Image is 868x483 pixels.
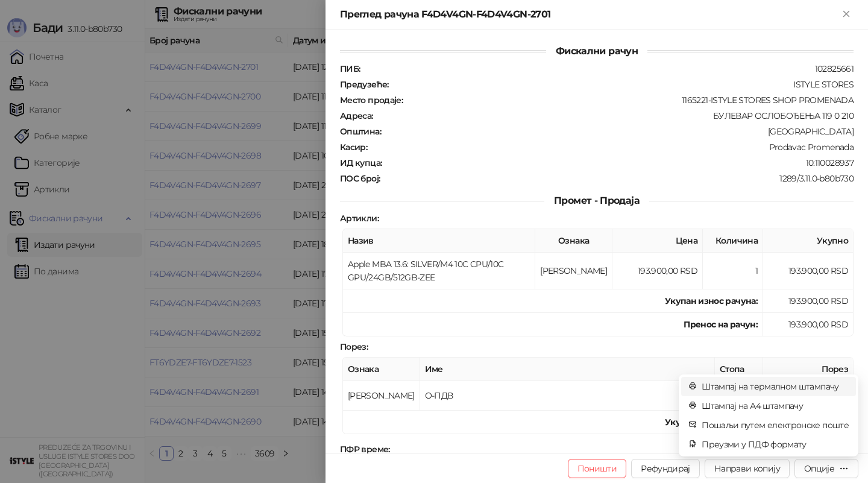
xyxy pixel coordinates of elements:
[568,459,627,478] button: Поништи
[404,95,855,106] div: 1165221-ISTYLE STORES SHOP PROMENADA
[390,79,855,90] div: ISTYLE STORES
[343,381,420,411] td: [PERSON_NAME]
[544,195,649,206] span: Промет - Продаја
[340,95,403,106] strong: Место продаје :
[374,110,855,121] div: БУЛЕВАР ОСЛОБОЂЕЊА 119 0 210
[702,380,849,393] span: Штампај на термалном штампачу
[340,126,381,137] strong: Општина :
[340,110,373,121] strong: Адреса :
[684,319,758,330] strong: Пренос на рачун :
[714,463,780,474] span: Направи копију
[343,358,420,381] th: Ознака
[420,381,715,411] td: О-ПДВ
[763,253,854,289] td: 193.900,00 RSD
[804,463,834,474] div: Опције
[839,7,854,22] button: Close
[705,459,790,478] button: Направи копију
[703,229,763,253] th: Количина
[340,142,367,153] strong: Касир :
[340,213,379,224] strong: Артикли :
[383,157,855,168] div: 10:110028937
[546,45,647,57] span: Фискални рачун
[702,438,849,451] span: Преузми у ПДФ формату
[794,459,858,478] button: Опције
[361,63,855,74] div: 102825661
[665,417,758,428] strong: Укупан износ пореза:
[703,253,763,289] td: 1
[631,459,700,478] button: Рефундирај
[340,444,390,455] strong: ПФР време :
[381,173,855,184] div: 1289/3.11.0-b80b730
[420,358,715,381] th: Име
[340,341,368,352] strong: Порез :
[763,313,854,336] td: 193.900,00 RSD
[340,7,839,22] div: Преглед рачуна F4D4V4GN-F4D4V4GN-2701
[702,418,849,432] span: Пошаљи путем електронске поште
[612,229,703,253] th: Цена
[368,142,855,153] div: Prodavac Promenada
[391,444,855,455] div: [DATE] 12:55:30
[715,358,763,381] th: Стопа
[535,253,612,289] td: [PERSON_NAME]
[340,173,380,184] strong: ПОС број :
[340,63,360,74] strong: ПИБ :
[343,229,535,253] th: Назив
[702,399,849,412] span: Штампај на А4 штампачу
[340,157,382,168] strong: ИД купца :
[665,295,758,306] strong: Укупан износ рачуна :
[340,79,389,90] strong: Предузеће :
[763,229,854,253] th: Укупно
[382,126,855,137] div: [GEOGRAPHIC_DATA]
[763,289,854,313] td: 193.900,00 RSD
[535,229,612,253] th: Ознака
[763,358,854,381] th: Порез
[343,253,535,289] td: Apple MBA 13.6: SILVER/M4 10C CPU/10C GPU/24GB/512GB-ZEE
[612,253,703,289] td: 193.900,00 RSD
